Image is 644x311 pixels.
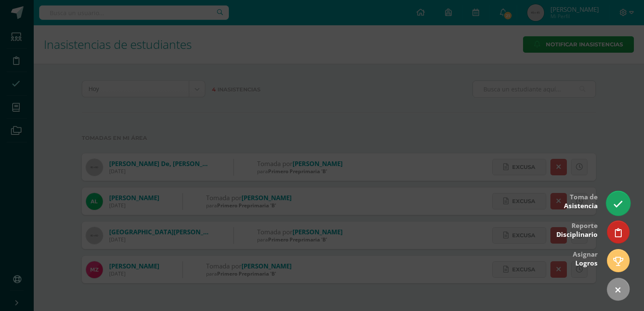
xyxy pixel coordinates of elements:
[575,259,598,268] span: Logros
[573,244,598,272] div: Asignar
[564,187,598,214] div: Toma de
[564,201,598,210] span: Asistencia
[556,230,598,239] span: Disciplinario
[556,216,598,243] div: Reporte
